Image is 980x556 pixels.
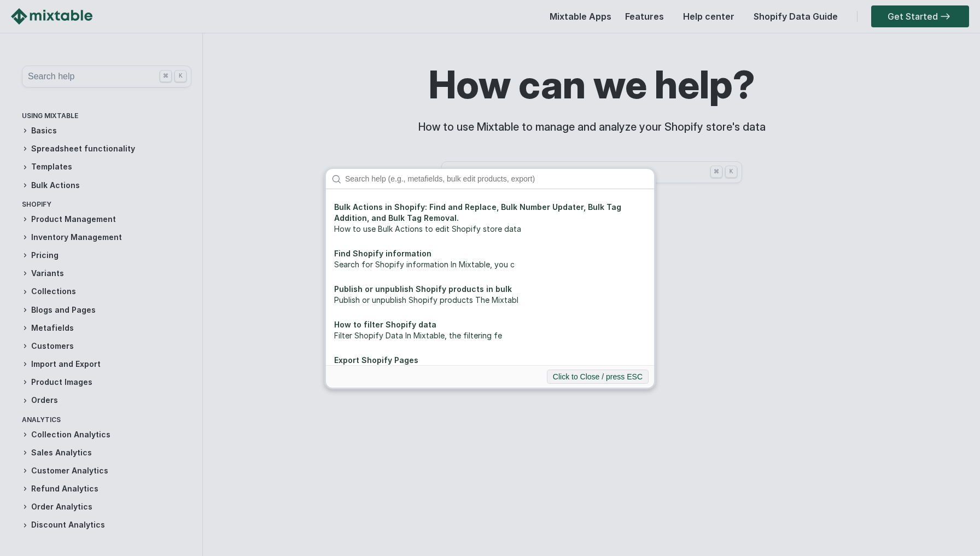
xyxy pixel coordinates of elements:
[329,278,651,311] a: Publish or unpublish Shopify products in bulkPublish or unpublish Shopify products The Mixtabl
[329,243,651,276] a: Find Shopify informationSearch for Shopify information In Mixtable, you c
[334,202,646,224] div: Bulk Actions in Shopify: Find and Replace, Bulk Number Updater, Bulk Tag Addition, and Bulk Tag R...
[334,248,646,259] div: Find Shopify information
[334,295,646,306] div: Publish or unpublish Shopify products The Mixtabl
[334,355,646,366] div: Export Shopify Pages
[334,330,646,341] div: Filter Shopify Data In Mixtable, the filtering fe
[334,224,646,235] div: How to use Bulk Actions to edit Shopify store data
[340,169,654,189] input: Search
[331,174,341,184] img: search
[329,196,651,240] a: Bulk Actions in Shopify: Find and Replace, Bulk Number Updater, Bulk Tag Addition, and Bulk Tag R...
[334,284,646,295] div: Publish or unpublish Shopify products in bulk
[334,259,646,270] div: Search for Shopify information In Mixtable, you c
[329,349,651,382] a: Export Shopify PagesExport Shopify Pages To export Shopify pages and/
[334,319,646,330] div: How to filter Shopify data
[329,314,651,347] a: How to filter Shopify dataFilter Shopify Data In Mixtable, the filtering fe
[547,370,649,384] button: Click to Close / press ESC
